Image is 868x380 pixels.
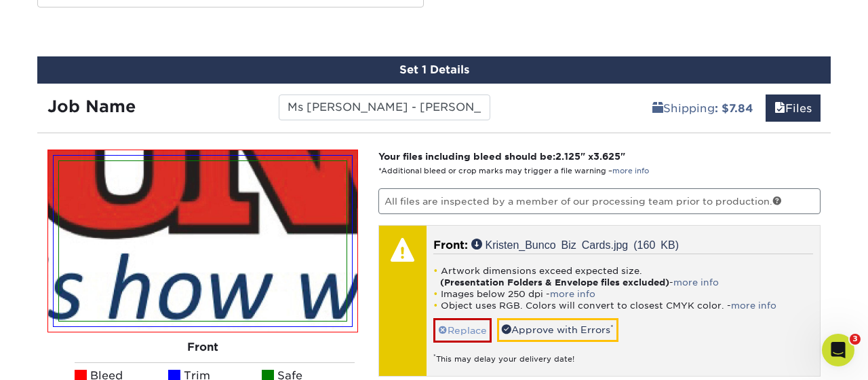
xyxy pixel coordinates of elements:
small: *Additional bleed or crop marks may trigger a file warning – [378,167,649,175]
li: Artwork dimensions exceed expected size. - [433,265,814,288]
div: Front [47,332,358,362]
span: 3.625 [593,151,620,162]
strong: (Presentation Folders & Envelope files excluded) [440,277,669,288]
b: : $7.84 [715,102,753,115]
strong: Your files including bleed should be: " x " [378,151,625,162]
div: Set 1 Details [37,56,831,84]
a: more info [673,277,719,288]
a: more info [612,167,649,175]
iframe: Google Customer Reviews [3,339,115,375]
a: Files [766,94,821,122]
span: files [774,102,785,115]
span: Front: [433,239,468,252]
a: Kristen_Bunco Biz Cards.jpg (160 KB) [471,239,679,249]
li: Images below 250 dpi - [433,288,814,300]
a: Replace [433,318,492,342]
a: more info [550,289,595,299]
span: 2.125 [555,151,580,162]
span: shipping [652,102,663,115]
div: This may delay your delivery date! [433,343,814,365]
a: Approve with Errors* [497,318,618,341]
a: Shipping: $7.84 [644,94,762,122]
a: more info [731,300,776,311]
li: Object uses RGB. Colors will convert to closest CMYK color. - [433,300,814,311]
strong: Job Name [47,97,136,116]
span: 3 [850,334,861,345]
input: Enter a job name [279,94,490,120]
p: All files are inspected by a member of our processing team prior to production. [378,188,821,214]
iframe: Intercom live chat [822,334,854,366]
